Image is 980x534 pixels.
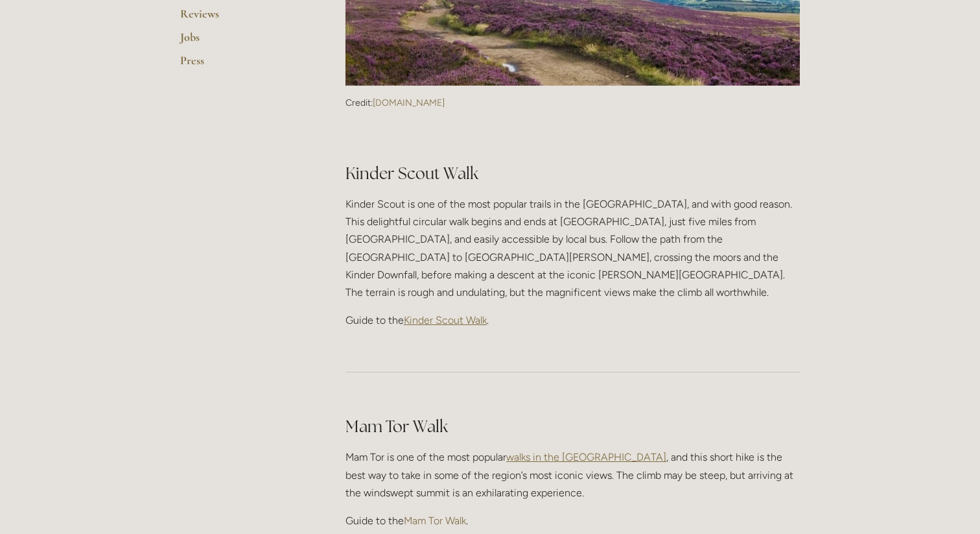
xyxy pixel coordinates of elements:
a: Reviews [180,6,304,30]
a: Jobs [180,30,304,53]
p: Credit: [345,97,800,109]
a: Mam Tor Walk [404,515,466,527]
p: Mam Tor is one of the most popular , and this short hike is the best way to take in some of the r... [345,448,800,502]
h2: Kinder Scout Walk [345,140,800,185]
a: Press [180,53,304,77]
p: Guide to the . [345,512,800,529]
p: Guide to the . [345,311,800,329]
h2: Mam Tor Walk [345,415,800,438]
a: [DOMAIN_NAME] [373,97,445,108]
a: Kinder Scout Walk [404,314,487,326]
a: walks in the [GEOGRAPHIC_DATA] [506,451,666,463]
p: Kinder Scout is one of the most popular trails in the [GEOGRAPHIC_DATA], and with good reason. Th... [345,195,800,301]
